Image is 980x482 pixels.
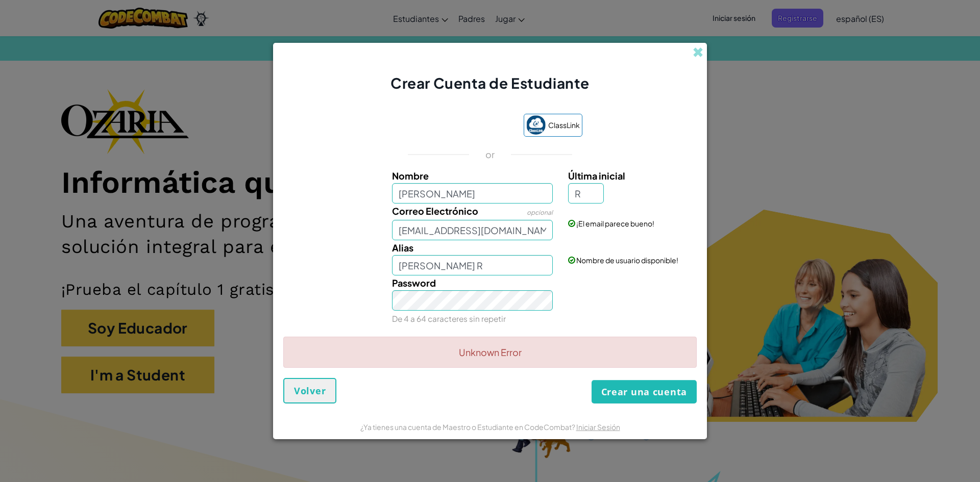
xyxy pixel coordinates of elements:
[283,337,697,368] div: Unknown Error
[390,74,590,92] span: Crear Cuenta de Estudiante
[392,205,478,217] span: Correo Electrónico
[592,380,697,403] button: Crear una cuenta
[294,385,326,397] span: Volver
[526,115,546,135] img: classlink-logo-small.png
[576,219,654,228] span: ¡El email parece bueno!
[392,242,413,253] span: Alias
[360,422,576,432] span: ¿Ya tienes una cuenta de Maestro o Estudiante en CodeCombat?
[393,115,519,137] iframe: Botón Iniciar sesión con Google
[392,277,436,289] span: Password
[548,118,580,133] span: ClassLink
[527,209,553,216] span: opcional
[576,422,620,432] a: Iniciar Sesión
[392,170,429,182] span: Nombre
[283,378,336,403] button: Volver
[485,148,495,161] p: or
[576,256,678,265] span: Nombre de usuario disponible!
[568,170,625,182] span: Última inicial
[392,314,506,323] small: De 4 a 64 caracteres sin repetir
